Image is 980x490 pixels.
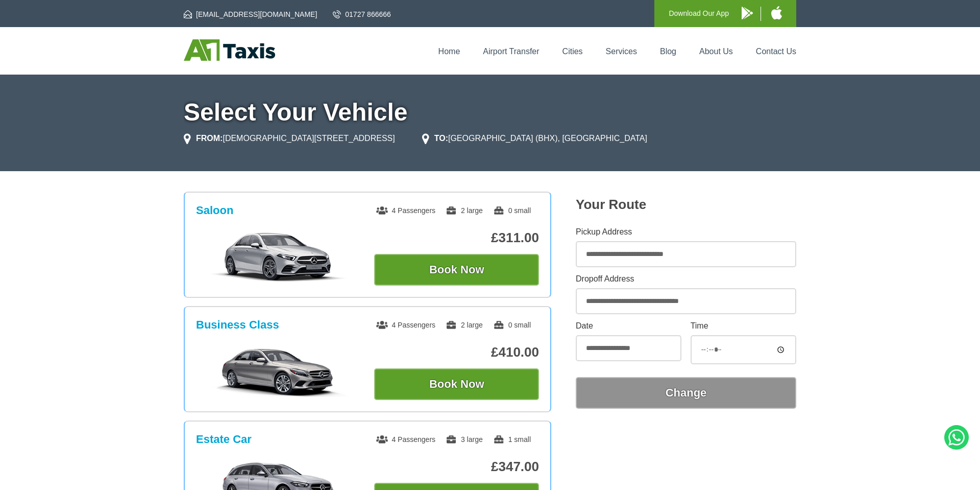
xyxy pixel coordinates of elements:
h3: Estate Car [196,433,252,446]
span: 1 small [493,435,531,444]
a: Contact Us [756,47,796,56]
span: 4 Passengers [376,435,435,444]
a: Blog [660,47,676,56]
img: A1 Taxis Android App [742,7,753,19]
a: Airport Transfer [483,47,539,56]
span: 0 small [493,206,531,215]
h3: Business Class [196,318,279,332]
p: Download Our App [669,7,729,20]
h2: Your Route [576,197,796,213]
button: Book Now [374,368,539,400]
img: Saloon [202,231,355,283]
h1: Select Your Vehicle [184,100,796,125]
img: A1 Taxis iPhone App [771,6,782,19]
a: Services [606,47,637,56]
li: [GEOGRAPHIC_DATA] (BHX), [GEOGRAPHIC_DATA] [422,132,647,145]
a: About Us [699,47,733,56]
a: [EMAIL_ADDRESS][DOMAIN_NAME] [184,9,317,19]
label: Date [576,322,681,330]
img: Business Class [202,346,355,397]
p: £410.00 [374,344,539,360]
span: 3 large [446,435,483,444]
li: [DEMOGRAPHIC_DATA][STREET_ADDRESS] [184,132,395,145]
p: £311.00 [374,230,539,246]
label: Time [691,322,796,330]
h3: Saloon [196,204,233,217]
a: Cities [562,47,583,56]
label: Dropoff Address [576,275,796,283]
span: 2 large [446,321,483,329]
button: Change [576,377,796,409]
span: 2 large [446,206,483,215]
p: £347.00 [374,459,539,475]
img: A1 Taxis St Albans LTD [184,39,275,61]
span: 4 Passengers [376,321,435,329]
a: Home [438,47,460,56]
button: Book Now [374,254,539,286]
label: Pickup Address [576,228,796,236]
strong: TO: [434,134,448,143]
span: 4 Passengers [376,206,435,215]
strong: FROM: [196,134,223,143]
span: 0 small [493,321,531,329]
a: 01727 866666 [333,9,391,19]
